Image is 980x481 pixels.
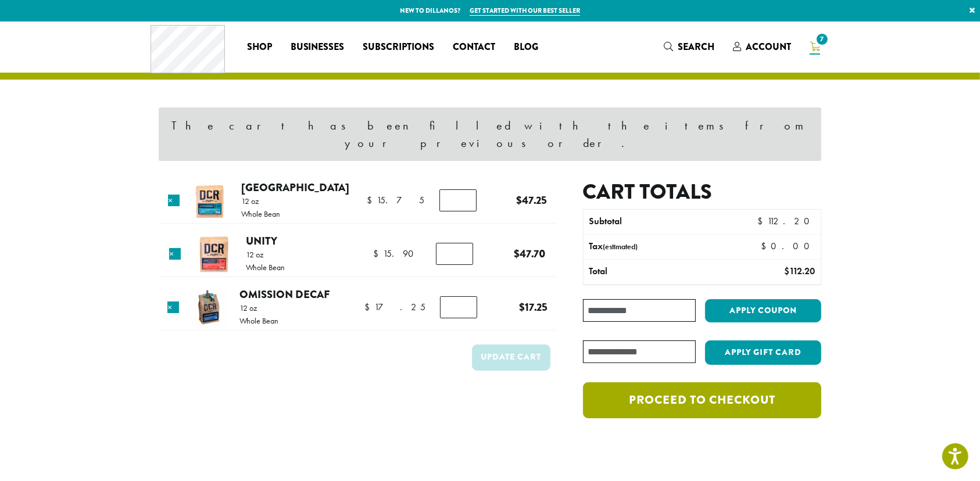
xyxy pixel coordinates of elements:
[440,296,477,318] input: Product quantity
[246,250,285,259] p: 12 oz
[678,40,714,53] span: Search
[241,197,280,205] p: 12 oz
[705,299,821,323] button: Apply coupon
[240,304,279,312] p: 12 oz
[584,260,726,284] th: Total
[516,192,522,208] span: $
[814,31,830,47] span: 7
[584,210,726,234] th: Subtotal
[472,344,550,371] button: Update cart
[246,233,277,249] a: Unity
[514,246,546,261] bdi: 47.70
[705,340,821,365] button: Apply Gift Card
[240,317,279,325] p: Whole Bean
[291,40,345,55] span: Businesses
[367,194,377,206] span: $
[746,40,791,53] span: Account
[514,40,539,55] span: Blog
[241,210,280,218] p: Whole Bean
[168,195,180,206] a: Remove this item
[364,301,425,313] bdi: 17.25
[583,180,821,204] h2: Cart totals
[373,247,383,260] span: $
[584,235,752,259] th: Tax
[654,37,724,56] a: Search
[583,382,821,418] a: Proceed to checkout
[364,301,374,313] span: $
[169,248,181,260] a: Remove this item
[761,240,815,252] bdi: 0.00
[757,215,767,227] span: $
[436,243,473,265] input: Product quantity
[519,299,548,315] bdi: 17.25
[757,215,815,227] bdi: 112.20
[159,107,821,161] div: The cart has been filled with the items from your previous order.
[241,180,349,195] a: [GEOGRAPHIC_DATA]
[195,236,233,274] img: Unity by Dillanos Coffee Roasters
[191,289,228,327] img: Omission Decaf by DCR Coffee
[367,194,424,206] bdi: 15.75
[784,265,789,277] span: $
[191,182,229,220] img: La Familia Guzman by Dillanos Coffee Roasters
[238,38,281,56] a: Shop
[784,265,815,277] bdi: 112.20
[516,192,547,208] bdi: 47.25
[247,40,272,55] span: Shop
[167,301,179,313] a: Remove this item
[761,240,771,252] span: $
[514,246,520,261] span: $
[373,247,419,260] bdi: 15.90
[439,189,477,211] input: Product quantity
[240,286,330,302] a: Omission Decaf
[363,40,435,55] span: Subscriptions
[246,263,285,271] p: Whole Bean
[519,299,525,315] span: $
[603,242,638,252] small: (estimated)
[470,6,580,16] a: Get started with our best seller
[453,40,496,55] span: Contact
